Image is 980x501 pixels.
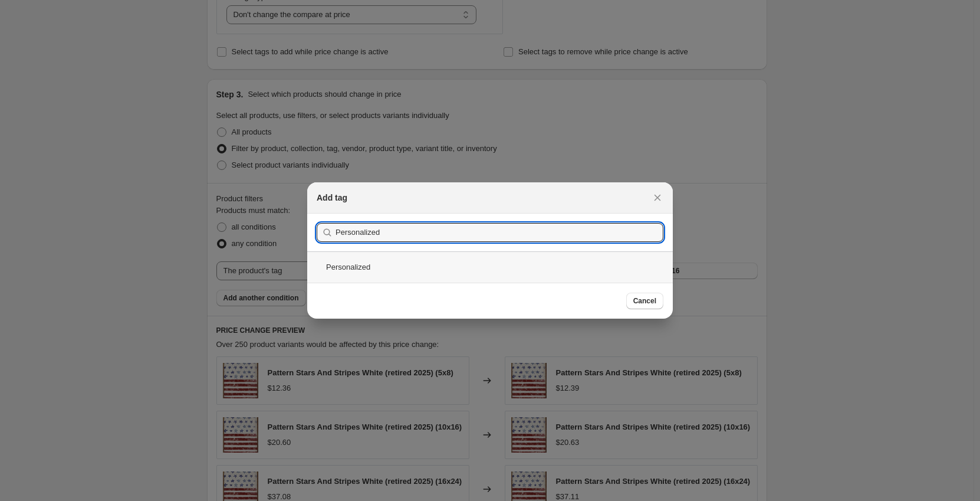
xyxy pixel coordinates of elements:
[317,192,347,204] h2: Add tag
[626,293,663,309] button: Cancel
[307,251,673,283] div: Personalized
[336,223,663,242] input: Search tags
[633,296,656,306] span: Cancel
[649,189,666,206] button: Close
